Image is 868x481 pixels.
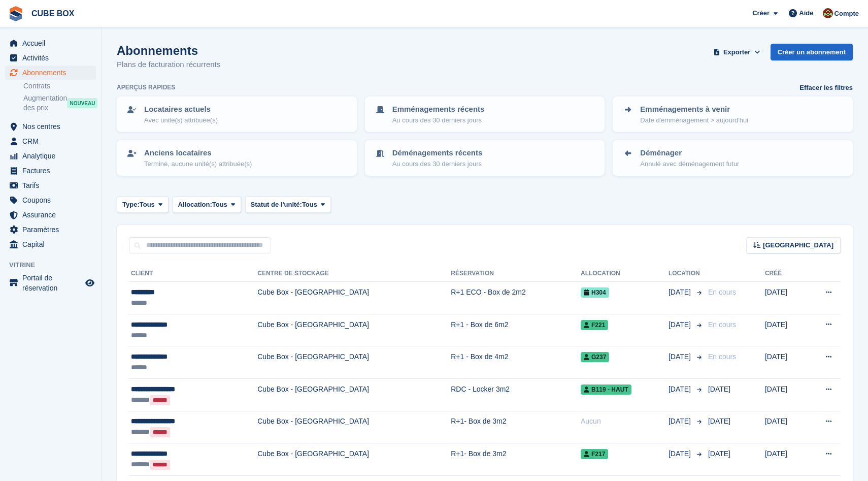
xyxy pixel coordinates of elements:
td: R+1 - Box de 6m2 [451,314,581,346]
span: G237 [581,352,609,362]
span: Exporter [723,47,750,57]
span: [DATE] [708,385,730,393]
span: [GEOGRAPHIC_DATA] [763,240,833,250]
span: En cours [708,320,736,329]
span: En cours [708,352,736,361]
span: Abonnements [22,66,83,80]
a: menu [5,164,96,178]
p: Au cours des 30 derniers jours [392,159,483,169]
span: [DATE] [669,287,693,298]
button: Exporter [712,44,762,60]
span: Accueil [22,36,83,50]
span: Tous [140,200,155,210]
p: Au cours des 30 derniers jours [392,115,485,125]
a: menu [5,222,96,237]
td: [DATE] [765,346,804,379]
td: R+1- Box de 3m2 [451,443,581,476]
th: Créé [765,266,804,282]
p: Avec unité(s) attribuée(s) [144,115,218,125]
span: [DATE] [669,416,693,427]
span: Type: [122,200,140,210]
span: [DATE] [669,319,693,330]
span: Aide [799,8,813,18]
p: Déménager [640,147,739,159]
span: En cours [708,288,736,296]
a: menu [5,66,96,80]
a: menu [5,178,96,193]
td: [DATE] [765,411,804,443]
h6: Aperçus rapides [117,83,175,92]
button: Allocation: Tous [173,196,241,213]
span: Factures [22,164,83,178]
th: Centre de stockage [257,266,451,282]
th: Réservation [451,266,581,282]
p: Locataires actuels [144,104,218,115]
span: Portail de réservation [22,273,83,293]
span: Activités [22,51,83,65]
p: Anciens locataires [144,147,252,159]
div: Aucun [581,416,669,427]
p: Emménagements à venir [640,104,748,115]
span: Statut de l'unité: [251,200,302,210]
span: [DATE] [669,448,693,459]
span: Nos centres [22,119,83,134]
span: [DATE] [708,417,730,425]
td: Cube Box - [GEOGRAPHIC_DATA] [257,443,451,476]
td: [DATE] [765,443,804,476]
button: Type: Tous [117,196,169,213]
img: stora-icon-8386f47178a22dfd0bd8f6a31ec36ba5ce8667c1dd55bd0f319d3a0aa187defe.svg [8,6,23,21]
span: B119 - Haut [581,384,631,395]
a: menu [5,273,96,293]
th: Client [129,266,257,282]
p: Déménagements récents [392,147,483,159]
a: Locataires actuels Avec unité(s) attribuée(s) [118,98,356,131]
a: Emménagements à venir Date d'emménagement > aujourd'hui [614,98,852,131]
a: menu [5,134,96,148]
span: H304 [581,287,609,298]
a: menu [5,237,96,251]
span: Tous [212,200,227,210]
span: Coupons [22,193,83,207]
a: menu [5,208,96,222]
span: Paramètres [22,222,83,237]
td: Cube Box - [GEOGRAPHIC_DATA] [257,411,451,443]
span: [DATE] [669,384,693,395]
span: Allocation: [178,200,212,210]
span: F217 [581,449,608,459]
a: menu [5,119,96,134]
p: Annulé avec déménagement futur [640,159,739,169]
td: R+1 - Box de 4m2 [451,346,581,379]
p: Date d'emménagement > aujourd'hui [640,115,748,125]
p: Plans de facturation récurrents [117,59,220,71]
p: Terminé, aucune unité(s) attribuée(s) [144,159,252,169]
td: Cube Box - [GEOGRAPHIC_DATA] [257,346,451,379]
th: Location [669,266,704,282]
span: Tarifs [22,178,83,193]
span: Analytique [22,149,83,163]
a: Contrats [23,81,96,91]
td: [DATE] [765,378,804,411]
a: Boutique d'aperçu [84,277,96,289]
a: Emménagements récents Au cours des 30 derniers jours [366,98,604,131]
h1: Abonnements [117,44,220,57]
a: Déménager Annulé avec déménagement futur [614,141,852,175]
td: RDC - Locker 3m2 [451,378,581,411]
span: CRM [22,134,83,148]
td: R+1- Box de 3m2 [451,411,581,443]
span: Compte [834,9,859,19]
a: Anciens locataires Terminé, aucune unité(s) attribuée(s) [118,141,356,175]
span: F221 [581,320,608,330]
span: Tous [302,200,317,210]
a: menu [5,149,96,163]
span: [DATE] [708,450,730,458]
span: Capital [22,237,83,251]
button: Statut de l'unité: Tous [245,196,331,213]
p: Emménagements récents [392,104,485,115]
a: CUBE BOX [27,5,78,22]
a: Augmentation des prix NOUVEAU [23,93,96,113]
td: Cube Box - [GEOGRAPHIC_DATA] [257,314,451,346]
td: [DATE] [765,314,804,346]
span: Créer [752,8,770,18]
a: Déménagements récents Au cours des 30 derniers jours [366,141,604,175]
td: Cube Box - [GEOGRAPHIC_DATA] [257,378,451,411]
